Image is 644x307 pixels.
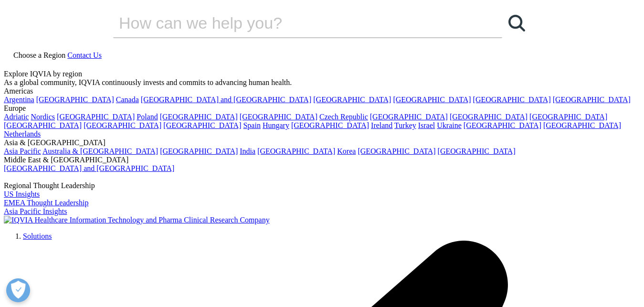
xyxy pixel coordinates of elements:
img: IQVIA Healthcare Information Technology and Pharma Clinical Research Company [4,216,270,224]
svg: Search [508,15,525,32]
a: EMEA Thought Leadership [4,199,88,207]
a: [GEOGRAPHIC_DATA] [240,113,317,121]
a: [GEOGRAPHIC_DATA] [160,113,238,121]
a: [GEOGRAPHIC_DATA] [529,113,607,121]
a: [GEOGRAPHIC_DATA] [163,121,241,129]
a: [GEOGRAPHIC_DATA] [57,113,135,121]
a: [GEOGRAPHIC_DATA] [473,95,551,104]
a: Czech Republic [319,113,368,121]
a: [GEOGRAPHIC_DATA] [553,95,631,104]
a: Ukraine [437,121,462,129]
div: Explore IQVIA by region [4,70,640,78]
a: [GEOGRAPHIC_DATA] [36,95,114,104]
a: Asia Pacific Insights [4,207,67,215]
a: [GEOGRAPHIC_DATA] [4,121,82,129]
a: Asia Pacific [4,147,41,155]
div: Americas [4,87,640,95]
a: [GEOGRAPHIC_DATA] [438,147,516,155]
a: Spain [243,121,260,129]
a: Korea [337,147,356,155]
div: Asia & [GEOGRAPHIC_DATA] [4,138,640,147]
a: Poland [137,113,158,121]
a: [GEOGRAPHIC_DATA] [291,121,369,129]
a: [GEOGRAPHIC_DATA] and [GEOGRAPHIC_DATA] [4,164,174,172]
a: [GEOGRAPHIC_DATA] [84,121,161,129]
a: Search [502,9,531,37]
a: Contact Us [67,51,102,59]
a: [GEOGRAPHIC_DATA] [257,147,335,155]
a: [GEOGRAPHIC_DATA] [543,121,621,129]
span: Choose a Region [13,51,65,59]
a: India [240,147,255,155]
button: Open Preferences [6,278,30,302]
a: [GEOGRAPHIC_DATA] [464,121,541,129]
div: Middle East & [GEOGRAPHIC_DATA] [4,156,640,164]
div: Regional Thought Leadership [4,181,640,190]
input: Search [113,9,475,37]
a: [GEOGRAPHIC_DATA] [160,147,238,155]
a: Netherlands [4,130,41,138]
a: [GEOGRAPHIC_DATA] [393,95,471,104]
a: Ireland [371,121,392,129]
div: Europe [4,104,640,113]
a: Israel [418,121,435,129]
a: Canada [116,95,139,104]
a: Argentina [4,95,34,104]
div: As a global community, IQVIA continuously invests and commits to advancing human health. [4,78,640,87]
a: [GEOGRAPHIC_DATA] [358,147,435,155]
a: [GEOGRAPHIC_DATA] and [GEOGRAPHIC_DATA] [141,95,311,104]
a: US Insights [4,190,40,198]
a: Adriatic [4,113,29,121]
a: Hungary [263,121,289,129]
a: Nordics [31,113,55,121]
a: [GEOGRAPHIC_DATA] [313,95,391,104]
a: [GEOGRAPHIC_DATA] [450,113,528,121]
a: Australia & [GEOGRAPHIC_DATA] [42,147,158,155]
a: [GEOGRAPHIC_DATA] [370,113,448,121]
a: Solutions [23,232,52,240]
a: Turkey [394,121,416,129]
